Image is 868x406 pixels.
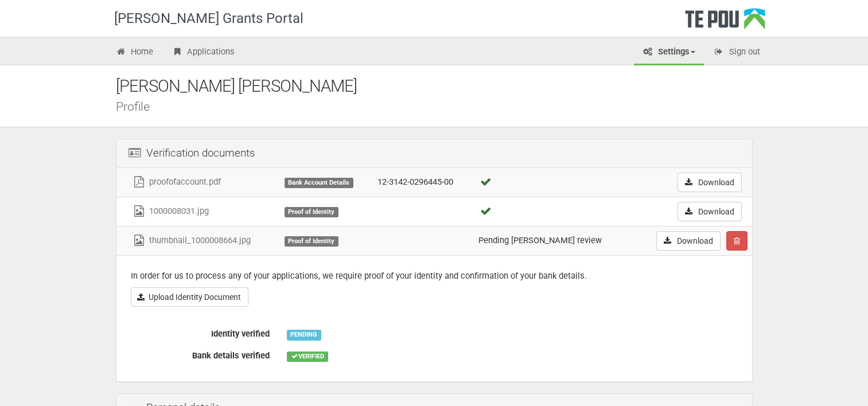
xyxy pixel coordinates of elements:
[705,40,769,65] a: Sign out
[678,173,742,192] a: Download
[634,40,704,65] a: Settings
[474,226,632,255] td: Pending [PERSON_NAME] review
[107,40,162,65] a: Home
[116,139,752,168] div: Verification documents
[287,352,328,362] div: VERIFIED
[132,206,209,216] a: 1000008031.jpg
[678,202,742,221] a: Download
[656,231,721,251] a: Download
[131,287,248,307] a: Upload Identity Document
[285,236,338,247] div: Proof of Identity
[131,270,738,282] p: In order for us to process any of your applications, we require proof of your identity and confir...
[685,8,765,37] div: Te Pou Logo
[285,207,338,217] div: Proof of Identity
[285,178,353,188] div: Bank Account Details
[287,330,321,340] div: PENDING
[163,40,243,65] a: Applications
[116,74,770,99] div: [PERSON_NAME] [PERSON_NAME]
[122,346,278,362] label: Bank details verified
[122,324,278,340] label: Identity verified
[132,177,221,187] a: proofofaccount.pdf
[373,168,474,197] td: 12-3142-0296445-00
[116,100,770,112] div: Profile
[132,235,251,245] a: thumbnail_1000008664.jpg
